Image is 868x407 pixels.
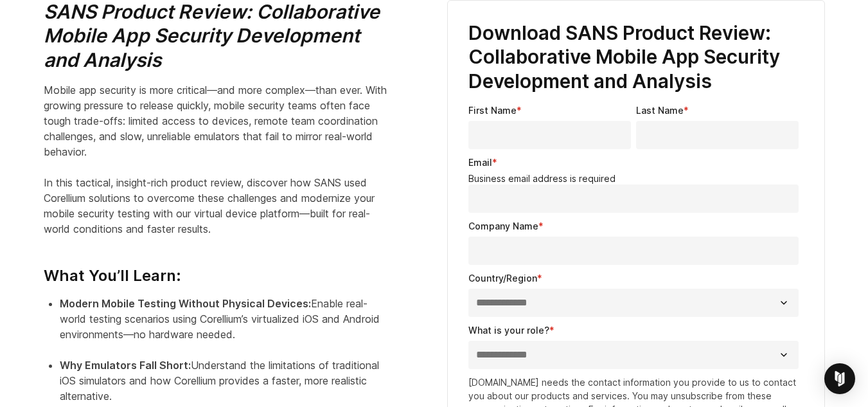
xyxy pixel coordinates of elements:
[468,21,804,94] h3: Download SANS Product Review: Collaborative Mobile App Security Development and Analysis
[468,273,537,284] span: Country/Region
[60,296,391,357] li: Enable real-world testing scenarios using Corellium’s virtualized iOS and Android environments—no...
[636,105,684,116] span: Last Name
[824,363,855,394] div: Open Intercom Messenger
[468,325,549,336] span: What is your role?
[468,157,492,168] span: Email
[468,173,804,185] legend: Business email address is required
[44,247,391,285] h4: What You’ll Learn:
[60,297,311,310] strong: Modern Mobile Testing Without Physical Devices:
[44,82,391,237] p: Mobile app security is more critical—and more complex—than ever. With growing pressure to release...
[468,105,517,116] span: First Name
[468,221,538,231] span: Company Name
[60,359,191,372] strong: Why Emulators Fall Short:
